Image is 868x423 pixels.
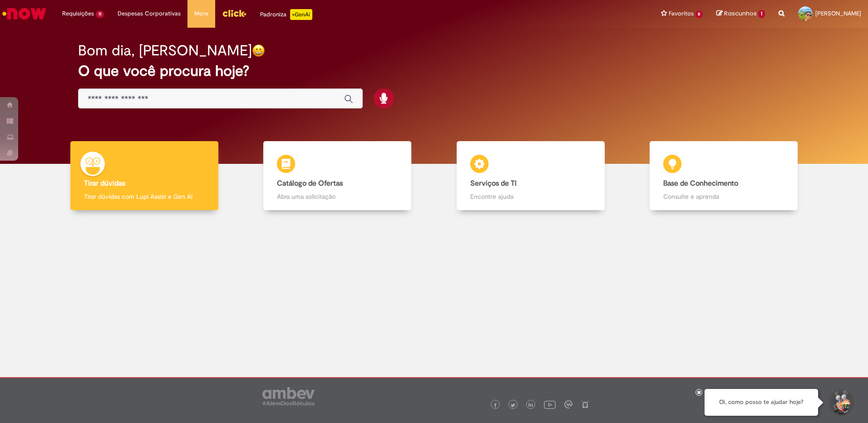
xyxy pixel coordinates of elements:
a: Base de Conhecimento Consulte e aprenda [627,141,821,211]
h2: O que você procura hoje? [78,63,790,79]
span: [PERSON_NAME] [815,10,861,17]
img: ServiceNow [1,5,48,23]
button: Iniciar Conversa de Suporte [827,389,854,416]
span: Rascunhos [724,9,757,18]
a: Catálogo de Ofertas Abra uma solicitação [241,141,434,211]
p: Abra uma solicitação [277,192,398,201]
b: Base de Conhecimento [663,179,738,188]
img: happy-face.png [252,44,265,57]
h2: Bom dia, [PERSON_NAME] [78,43,252,59]
span: Requisições [62,9,94,18]
a: Serviços de TI Encontre ajuda [434,141,627,211]
img: logo_footer_naosei.png [581,400,589,408]
p: Encontre ajuda [470,192,591,201]
p: Tirar dúvidas com Lupi Assist e Gen Ai [84,192,205,201]
img: logo_footer_ambev_rotulo_gray.png [262,387,315,405]
span: More [194,9,208,18]
img: logo_footer_workplace.png [564,400,572,408]
img: click_logo_yellow_360x200.png [222,6,247,20]
div: Oi, como posso te ajudar hoje? [705,389,818,416]
span: 1 [758,10,765,18]
b: Serviços de TI [470,179,517,188]
img: logo_footer_youtube.png [544,398,556,410]
a: Rascunhos [716,10,765,18]
p: +GenAi [290,9,312,20]
img: logo_footer_linkedin.png [528,403,533,408]
span: 8 [695,10,703,18]
img: logo_footer_facebook.png [493,403,498,408]
span: Favoritos [669,9,694,18]
p: Consulte e aprenda [663,192,784,201]
div: Padroniza [260,9,312,20]
span: Despesas Corporativas [118,9,181,18]
a: Tirar dúvidas Tirar dúvidas com Lupi Assist e Gen Ai [48,141,241,211]
b: Tirar dúvidas [84,179,125,188]
span: 11 [96,10,104,18]
b: Catálogo de Ofertas [277,179,343,188]
img: logo_footer_twitter.png [511,403,515,408]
